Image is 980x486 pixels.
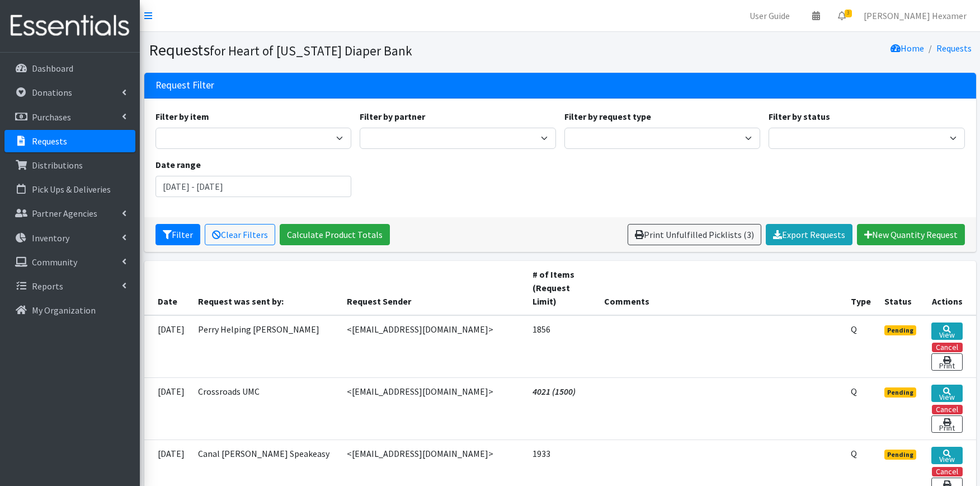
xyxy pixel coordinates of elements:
[769,110,830,123] label: Filter by status
[32,63,73,74] p: Dashboard
[156,110,209,123] label: Filter by item
[156,176,352,197] input: January 1, 2011 - December 31, 2011
[191,261,340,315] th: Request was sent by:
[144,315,191,378] td: [DATE]
[931,447,963,464] a: View
[851,386,857,397] abbr: Quantity
[931,415,963,433] a: Print
[932,405,963,414] button: Cancel
[4,106,135,128] a: Purchases
[4,7,135,45] img: HumanEssentials
[4,227,135,249] a: Inventory
[4,81,135,104] a: Donations
[144,377,191,440] td: [DATE]
[32,87,72,98] p: Donations
[884,387,916,398] span: Pending
[884,450,916,460] span: Pending
[4,154,135,176] a: Distributions
[932,343,963,352] button: Cancel
[4,57,135,80] a: Dashboard
[144,261,191,315] th: Date
[156,80,214,91] h3: Request Filter
[884,325,916,335] span: Pending
[32,281,63,292] p: Reports
[32,305,96,316] p: My Organization
[855,4,976,27] a: [PERSON_NAME] Hexamer
[4,178,135,200] a: Pick Ups & Deliveries
[936,43,972,54] a: Requests
[191,377,340,440] td: Crossroads UMC
[829,4,855,27] a: 3
[526,261,597,315] th: # of Items (Request Limit)
[564,110,651,123] label: Filter by request type
[931,385,963,402] a: View
[932,467,963,476] button: Cancel
[32,256,77,268] p: Community
[32,135,67,147] p: Requests
[878,261,925,315] th: Status
[891,43,924,54] a: Home
[857,224,965,245] a: New Quantity Request
[210,43,412,59] small: for Heart of [US_STATE] Diaper Bank
[851,448,857,459] abbr: Quantity
[32,184,111,195] p: Pick Ups & Deliveries
[32,160,83,171] p: Distributions
[156,224,200,245] button: Filter
[741,4,799,27] a: User Guide
[32,111,71,123] p: Purchases
[845,10,852,17] span: 3
[628,224,761,245] a: Print Unfulfilled Picklists (3)
[280,224,390,245] a: Calculate Product Totals
[526,377,597,440] td: 4021 (1500)
[851,324,857,335] abbr: Quantity
[931,353,963,371] a: Print
[32,232,69,244] p: Inventory
[4,275,135,297] a: Reports
[526,315,597,378] td: 1856
[844,261,878,315] th: Type
[32,208,97,219] p: Partner Agencies
[4,130,135,152] a: Requests
[191,315,340,378] td: Perry Helping [PERSON_NAME]
[156,158,201,171] label: Date range
[4,299,135,321] a: My Organization
[597,261,844,315] th: Comments
[4,251,135,273] a: Community
[766,224,852,245] a: Export Requests
[149,40,556,60] h1: Requests
[925,261,976,315] th: Actions
[4,202,135,225] a: Partner Agencies
[205,224,275,245] a: Clear Filters
[340,377,526,440] td: <[EMAIL_ADDRESS][DOMAIN_NAME]>
[931,323,963,340] a: View
[340,315,526,378] td: <[EMAIL_ADDRESS][DOMAIN_NAME]>
[340,261,526,315] th: Request Sender
[360,110,425,123] label: Filter by partner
